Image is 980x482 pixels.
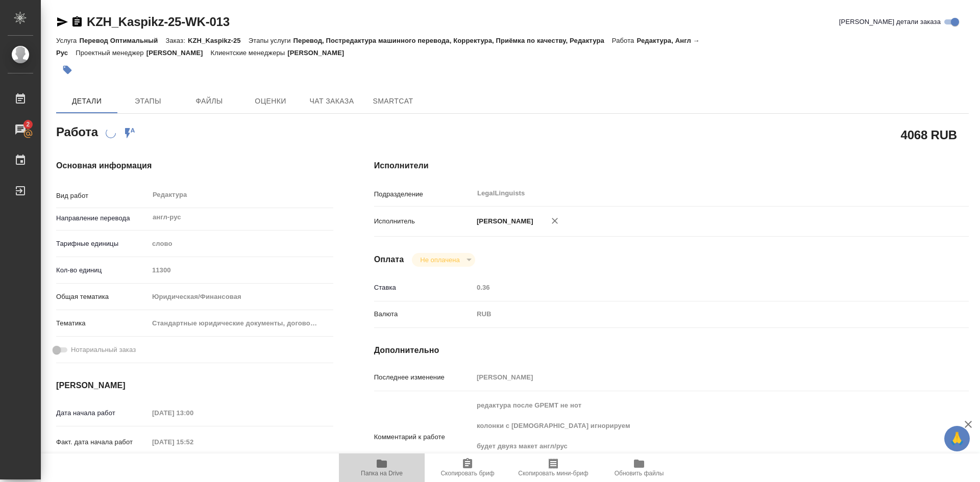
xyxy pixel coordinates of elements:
[287,49,352,57] p: [PERSON_NAME]
[76,49,146,57] p: Проектный менеджер
[87,15,230,29] a: KZH_Kaspikz-25-WK-013
[20,119,36,130] span: 2
[839,17,941,27] span: [PERSON_NAME] детали заказа
[71,345,136,355] span: Нотариальный заказ
[149,405,238,420] input: Пустое поле
[149,235,333,252] div: слово
[56,408,149,418] p: Дата начала работ
[56,59,79,81] button: Добавить тэг
[374,283,473,293] p: Ставка
[56,379,333,392] h4: [PERSON_NAME]
[374,432,473,442] p: Комментарий к работе
[185,95,234,108] span: Файлы
[149,263,333,277] input: Пустое поле
[944,426,970,451] button: 🙏
[293,37,612,44] p: Перевод, Постредактура машинного перевода, Корректура, Приёмка по качеству, Редактура
[417,256,462,264] button: Не оплачена
[425,453,510,482] button: Скопировать бриф
[374,253,404,266] h4: Оплата
[473,306,919,323] div: RUB
[374,216,473,226] p: Исполнитель
[124,95,173,108] span: Этапы
[56,191,149,201] p: Вид работ
[440,470,494,477] span: Скопировать бриф
[56,37,79,44] p: Услуга
[56,213,149,223] p: Направление перевода
[56,16,68,28] button: Скопировать ссылку для ЯМессенджера
[56,122,98,140] h2: Работа
[412,253,475,267] div: Не оплачена
[3,117,38,142] a: 2
[612,37,637,44] p: Работа
[71,16,83,28] button: Скопировать ссылку
[374,189,473,199] p: Подразделение
[473,216,533,226] p: [PERSON_NAME]
[901,126,957,143] h2: 4068 RUB
[56,265,149,275] p: Кол-во единиц
[374,160,969,172] h4: Исполнители
[56,318,149,328] p: Тематика
[56,160,333,172] h4: Основная информация
[473,370,919,385] input: Пустое поле
[473,280,919,295] input: Пустое поле
[510,453,596,482] button: Скопировать мини-бриф
[149,435,238,449] input: Пустое поле
[149,315,333,332] div: Стандартные юридические документы, договоры, уставы
[544,210,566,232] button: Удалить исполнителя
[374,372,473,383] p: Последнее изменение
[149,288,333,306] div: Юридическая/Финансовая
[188,37,249,44] p: KZH_Kaspikz-25
[79,37,165,44] p: Перевод Оптимальный
[374,309,473,319] p: Валюта
[615,470,664,477] span: Обновить файлы
[246,95,295,108] span: Оценки
[146,49,211,57] p: [PERSON_NAME]
[518,470,588,477] span: Скопировать мини-бриф
[165,37,187,44] p: Заказ:
[948,428,966,449] span: 🙏
[361,470,403,477] span: Папка на Drive
[56,239,149,249] p: Тарифные единицы
[369,95,418,108] span: SmartCat
[339,453,425,482] button: Папка на Drive
[56,437,149,447] p: Факт. дата начала работ
[249,37,293,44] p: Этапы услуги
[307,95,356,108] span: Чат заказа
[374,344,969,357] h4: Дополнительно
[596,453,682,482] button: Обновить файлы
[473,397,919,475] textarea: редактура после GPEMT не нот колонки с [DEMOGRAPHIC_DATA] игнорируем будет двуяз макет англ/рус в...
[56,292,149,302] p: Общая тематика
[62,95,111,108] span: Детали
[211,49,288,57] p: Клиентские менеджеры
